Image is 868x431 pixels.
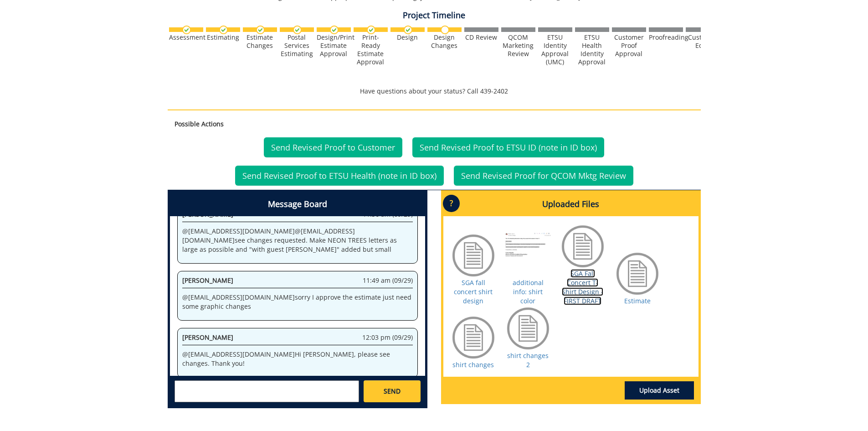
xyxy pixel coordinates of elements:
[612,33,646,58] div: Customer Proof Approval
[182,333,233,342] span: [PERSON_NAME]
[169,33,203,42] div: Assessment
[362,333,413,342] span: 12:03 pm (09/29)
[364,380,420,402] a: SEND
[170,192,425,216] h4: Message Board
[182,26,191,34] img: checkmark
[256,26,265,34] img: checkmark
[182,350,413,368] p: @ [EMAIL_ADDRESS][DOMAIN_NAME] Hi [PERSON_NAME], please see changes. Thank you!
[501,33,535,58] div: QCOM Marketing Review
[443,195,460,212] p: ?
[175,380,359,402] textarea: messageToSend
[464,33,498,42] div: CD Review
[206,33,240,42] div: Estimating
[168,87,701,96] p: Have questions about your status? Call 439-2402
[412,137,604,157] a: Send Revised Proof to ETSU ID (note in ID box)
[452,360,494,369] a: shirt changes
[538,33,572,66] div: ETSU Identity Approval (UMC)
[219,26,228,34] img: checkmark
[441,26,449,34] img: no
[363,276,413,285] span: 11:49 am (09/29)
[264,137,402,157] a: Send Revised Proof to Customer
[427,33,462,50] div: Design Changes
[625,381,694,400] a: Upload Asset
[182,276,233,285] span: [PERSON_NAME]
[168,11,701,20] h4: Project Timeline
[649,33,683,42] div: Proofreading
[330,26,339,34] img: checkmark
[562,269,603,305] a: SGA Fall Concert T-Shirt Design - FIRST DRAFT
[175,119,224,128] strong: Possible Actions
[454,278,493,305] a: SGA fall concert shirt design
[624,296,651,305] a: Estimate
[293,26,302,34] img: checkmark
[454,166,633,186] a: Send Revised Proof for QCOM Mktg Review
[182,227,413,254] p: @ [EMAIL_ADDRESS][DOMAIN_NAME] @ [EMAIL_ADDRESS][DOMAIN_NAME] see changes requested. Make NEON TR...
[686,33,720,50] div: Customer Edits
[513,278,544,305] a: additional info: shirt color
[384,387,401,396] span: SEND
[317,33,351,58] div: Design/Print Estimate Approval
[575,33,609,66] div: ETSU Health Identity Approval
[367,26,375,34] img: checkmark
[390,33,425,42] div: Design
[443,192,699,216] h4: Uploaded Files
[182,293,413,311] p: @ [EMAIL_ADDRESS][DOMAIN_NAME] sorry I approve the estimate just need some graphic changes
[404,26,412,34] img: checkmark
[507,351,549,369] a: shirt changes 2
[280,33,314,58] div: Postal Services Estimating
[354,33,388,66] div: Print-Ready Estimate Approval
[235,166,444,186] a: Send Revised Proof to ETSU Health (note in ID box)
[243,33,277,50] div: Estimate Changes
